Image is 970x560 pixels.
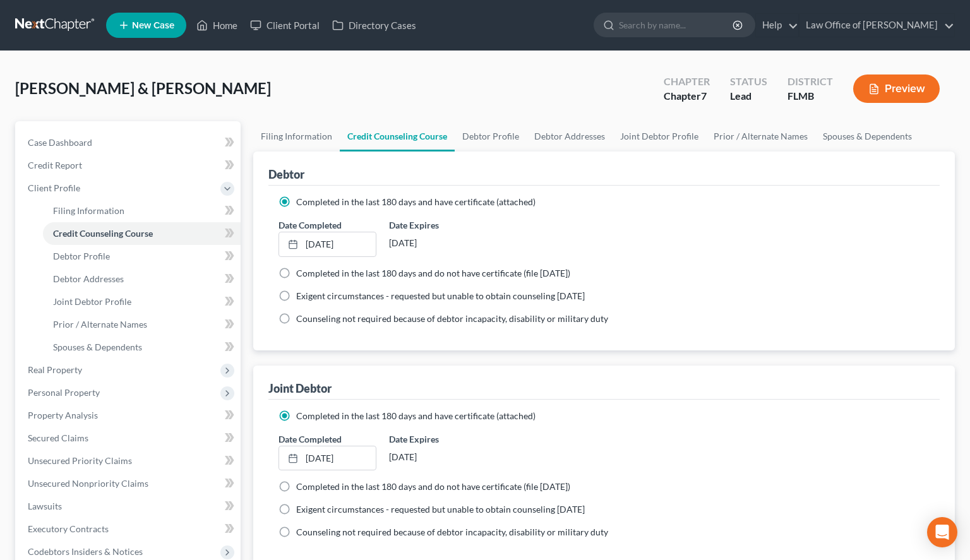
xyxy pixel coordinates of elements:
div: [DATE] [389,446,487,468]
span: Case Dashboard [28,137,92,148]
label: Date Expires [389,432,487,446]
label: Date Completed [278,432,342,446]
span: Lawsuits [28,501,62,511]
span: Property Analysis [28,410,98,420]
a: Client Portal [244,14,326,37]
span: Debtor Addresses [53,273,124,284]
div: [DATE] [389,232,487,254]
span: Prior / Alternate Names [53,319,147,330]
a: Prior / Alternate Names [706,121,815,152]
label: Date Completed [278,218,342,232]
a: Debtor Profile [455,121,527,152]
span: New Case [132,21,174,30]
span: Completed in the last 180 days and do not have certificate (file [DATE]) [296,268,570,278]
a: Unsecured Nonpriority Claims [18,472,241,495]
span: Unsecured Priority Claims [28,455,132,466]
a: Property Analysis [18,404,241,427]
a: Executory Contracts [18,518,241,540]
span: Codebtors Insiders & Notices [28,546,143,557]
a: Credit Counseling Course [340,121,455,152]
a: Prior / Alternate Names [43,313,241,336]
span: Exigent circumstances - requested but unable to obtain counseling [DATE] [296,290,585,301]
label: Date Expires [389,218,487,232]
a: Spouses & Dependents [815,121,919,152]
span: Secured Claims [28,432,88,443]
a: Home [190,14,244,37]
span: Completed in the last 180 days and do not have certificate (file [DATE]) [296,481,570,492]
a: Joint Debtor Profile [43,290,241,313]
span: [PERSON_NAME] & [PERSON_NAME] [15,79,271,97]
span: Real Property [28,364,82,375]
a: Law Office of [PERSON_NAME] [799,14,954,37]
a: Credit Counseling Course [43,222,241,245]
div: FLMB [787,89,833,104]
button: Preview [853,74,940,103]
div: Chapter [664,74,710,89]
a: Credit Report [18,154,241,177]
span: Counseling not required because of debtor incapacity, disability or military duty [296,527,608,537]
a: [DATE] [279,446,376,470]
a: Case Dashboard [18,131,241,154]
a: Secured Claims [18,427,241,450]
a: Filing Information [43,200,241,222]
a: Unsecured Priority Claims [18,450,241,472]
div: Joint Debtor [268,381,332,396]
span: Completed in the last 180 days and have certificate (attached) [296,410,536,421]
span: 7 [701,90,707,102]
div: Lead [730,89,767,104]
span: Credit Counseling Course [53,228,153,239]
div: District [787,74,833,89]
div: Open Intercom Messenger [927,517,957,547]
span: Filing Information [53,205,124,216]
a: Spouses & Dependents [43,336,241,359]
span: Unsecured Nonpriority Claims [28,478,148,489]
span: Executory Contracts [28,523,109,534]
span: Completed in the last 180 days and have certificate (attached) [296,196,536,207]
a: [DATE] [279,232,376,256]
div: Status [730,74,767,89]
a: Filing Information [253,121,340,152]
a: Debtor Addresses [43,268,241,290]
span: Client Profile [28,182,80,193]
span: Exigent circumstances - requested but unable to obtain counseling [DATE] [296,504,585,515]
input: Search by name... [619,13,734,37]
a: Debtor Addresses [527,121,613,152]
span: Credit Report [28,160,82,170]
a: Directory Cases [326,14,422,37]
span: Spouses & Dependents [53,342,142,352]
div: Chapter [664,89,710,104]
span: Counseling not required because of debtor incapacity, disability or military duty [296,313,608,324]
span: Debtor Profile [53,251,110,261]
span: Personal Property [28,387,100,398]
span: Joint Debtor Profile [53,296,131,307]
a: Joint Debtor Profile [613,121,706,152]
a: Lawsuits [18,495,241,518]
a: Debtor Profile [43,245,241,268]
a: Help [756,14,798,37]
div: Debtor [268,167,304,182]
